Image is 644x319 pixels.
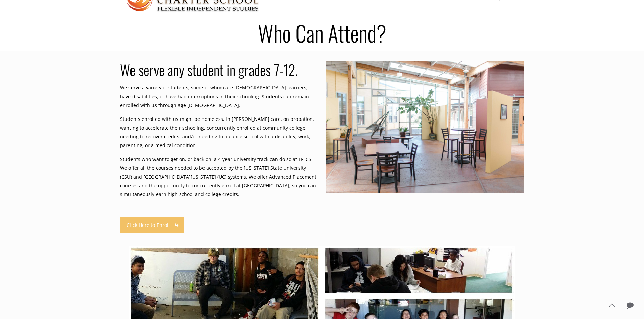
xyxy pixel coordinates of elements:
[604,298,619,312] a: Back to top icon
[120,155,318,199] p: Students who want to get on, or back on, a 4-year university track can do so at LFLCS. We offer a...
[120,83,318,110] p: We serve a variety of students, some of whom are [DEMOGRAPHIC_DATA] learners, have disabilities, ...
[120,61,318,78] h2: We serve any student in grades 7-12.
[116,22,528,44] h1: Who Can Attend?
[120,115,318,150] p: Students enrolled with us might be homeless, in [PERSON_NAME] care, on probation, wanting to acce...
[326,61,524,193] img: Who Can Attend?
[120,217,185,233] a: Click Here to Enroll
